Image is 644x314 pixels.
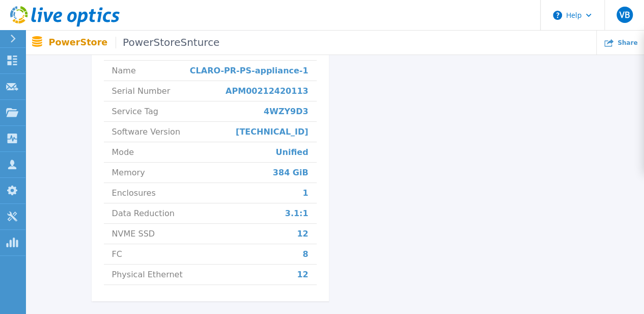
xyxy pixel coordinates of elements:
span: 4WZY9D3 [264,101,309,121]
p: PowerStore [49,37,220,48]
span: PowerStore 1000T [223,40,308,60]
span: Model [112,40,136,60]
span: Software Version [112,122,180,142]
span: Unified [275,142,308,162]
span: VB [619,11,629,19]
span: Serial Number [112,81,171,101]
span: 12 [297,265,308,284]
span: Service Tag [112,101,158,121]
span: Name [112,61,136,81]
span: Memory [112,163,145,182]
span: [TECHNICAL_ID] [236,122,309,142]
span: NVME SSD [112,224,155,244]
span: 8 [302,244,308,264]
span: 1 [302,183,308,203]
span: Physical Ethernet [112,265,183,284]
span: CLARO-PR-PS-appliance-1 [190,61,309,81]
span: 12 [297,224,308,244]
span: Share [618,40,637,46]
span: 3.1:1 [285,203,309,223]
span: Data Reduction [112,203,175,223]
span: 384 GiB [273,163,309,182]
span: Mode [112,142,134,162]
span: FC [112,244,122,264]
span: Enclosures [112,183,156,203]
span: PowerStoreSnturce [116,37,219,48]
span: APM00212420113 [226,81,309,101]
